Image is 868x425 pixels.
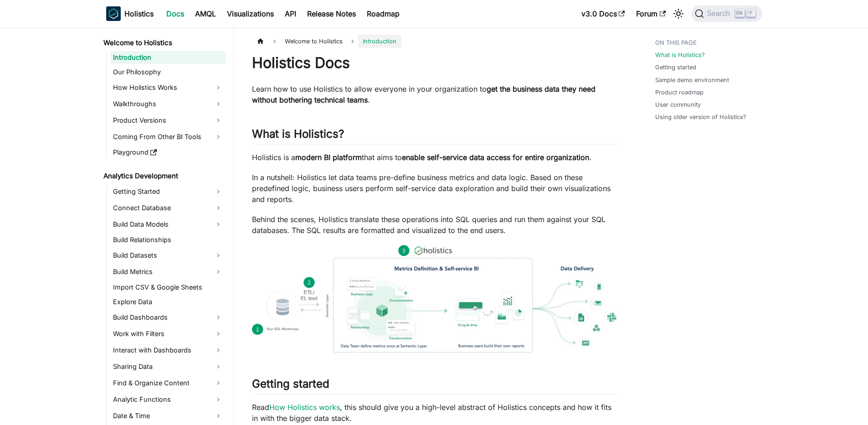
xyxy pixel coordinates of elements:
kbd: K [746,9,755,17]
a: Home page [252,35,269,48]
a: Docs [161,6,190,21]
a: Getting started [655,63,696,72]
a: Import CSV & Google Sheets [110,281,226,294]
a: Visualizations [221,6,279,21]
a: Introduction [110,51,226,64]
a: Welcome to Holistics [101,36,226,49]
p: Read , this should give you a high-level abstract of Holistics concepts and how it fits in with t... [252,402,619,424]
a: Work with Filters [110,327,226,341]
a: Product roadmap [655,88,704,97]
a: AMQL [190,6,221,21]
a: Forum [631,6,671,21]
a: Playground [110,146,226,159]
span: Introduction [358,35,401,48]
a: Explore Data [110,295,226,308]
button: Search (Ctrl+K) [691,5,762,22]
a: Connect Database [110,201,226,215]
a: Date & Time [110,409,226,423]
nav: Breadcrumbs [252,35,619,48]
img: Holistics [106,6,121,21]
a: HolisticsHolistics [106,6,154,21]
b: Holistics [124,8,154,19]
a: Build Relationships [110,233,226,246]
a: How Holistics Works [110,80,226,95]
a: Walkthroughs [110,97,226,111]
span: Welcome to Holistics [280,35,347,48]
a: Product Versions [110,113,226,128]
a: What is Holistics? [655,51,705,59]
strong: modern BI platform [295,153,362,162]
a: Find & Organize Content [110,376,226,390]
a: Release Notes [302,6,361,21]
a: How Holistics works [269,403,340,412]
a: Build Data Models [110,217,226,232]
a: API [279,6,302,21]
a: Roadmap [361,6,405,21]
a: Analytic Functions [110,392,226,407]
a: Sharing Data [110,359,226,374]
p: In a nutshell: Holistics let data teams pre-define business metrics and data logic. Based on thes... [252,172,619,205]
img: How Holistics fits in your Data Stack [252,245,619,352]
nav: Docs sidebar [97,27,234,425]
a: Interact with Dashboards [110,343,226,358]
a: Coming From Other BI Tools [110,130,226,144]
a: Our Philosophy [110,66,226,78]
a: Sample demo environment [655,76,729,84]
strong: enable self-service data access for entire organization [402,153,589,162]
span: Search [704,10,735,18]
a: Build Datasets [110,248,226,263]
a: User community [655,100,701,109]
p: Learn how to use Holistics to allow everyone in your organization to . [252,83,619,105]
a: Build Dashboards [110,310,226,325]
a: v3.0 Docs [576,6,631,21]
a: Getting Started [110,184,226,199]
p: Behind the scenes, Holistics translate these operations into SQL queries and run them against you... [252,214,619,236]
h2: What is Holistics? [252,127,619,145]
h2: Getting started [252,377,619,394]
button: Switch between dark and light mode (currently light mode) [671,6,686,21]
p: Holistics is a that aims to . [252,152,619,163]
a: Build Metrics [110,264,226,279]
h1: Holistics Docs [252,54,619,72]
a: Using older version of Holistics? [655,113,746,121]
a: Analytics Development [101,170,226,182]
